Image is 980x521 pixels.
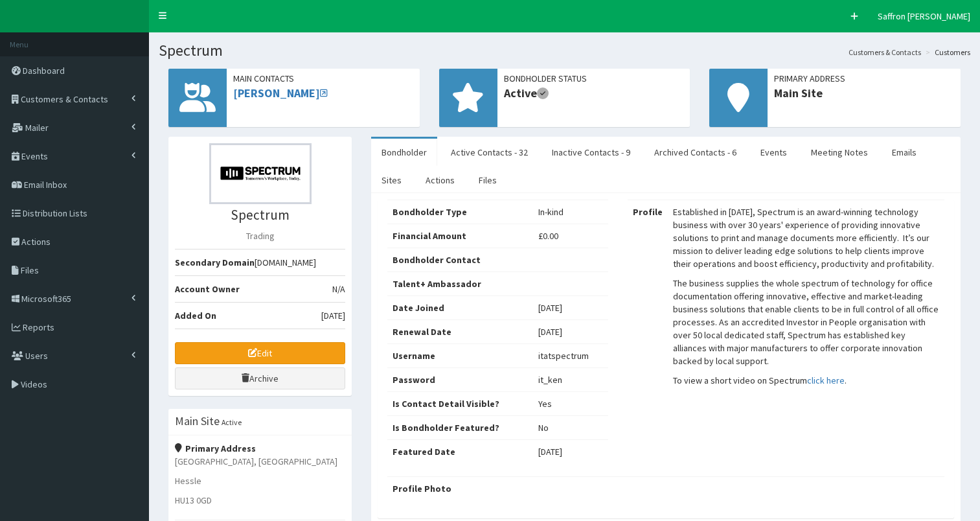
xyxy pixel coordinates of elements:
[415,167,465,194] a: Actions
[533,344,608,368] td: itatspectrum
[222,417,242,427] small: Active
[332,283,345,295] span: N/A
[644,139,747,166] a: Archived Contacts - 6
[159,42,970,59] h1: Spectrum
[21,236,51,248] span: Actions
[628,200,668,399] th: Profile
[541,139,641,166] a: Inactive Contacts - 9
[807,375,845,386] a: click here
[533,368,608,392] td: it_ken
[175,257,255,268] b: Secondary Domain
[533,224,608,248] td: £0.00
[175,455,345,468] p: [GEOGRAPHIC_DATA], [GEOGRAPHIC_DATA]
[849,47,921,58] a: Customers & Contacts
[175,367,345,389] a: Archive
[175,207,345,222] h3: Spectrum
[440,139,538,166] a: Active Contacts - 32
[387,320,532,344] th: Renewal Date
[387,224,532,248] th: Financial Amount
[175,342,345,364] a: Edit
[21,93,108,105] span: Customers & Contacts
[533,392,608,416] td: Yes
[387,344,532,368] th: Username
[387,368,532,392] th: Password
[25,350,48,362] span: Users
[801,139,878,166] a: Meeting Notes
[175,494,345,507] p: HU13 0GD
[774,72,954,85] span: Primary Address
[673,205,939,270] p: Established in [DATE], Spectrum is an award-winning technology business with over 30 years' exper...
[533,440,608,464] td: [DATE]
[175,474,345,487] p: Hessle
[387,248,532,272] th: Bondholder Contact
[387,477,872,506] th: Profile Photo
[922,47,970,58] li: Customers
[468,167,507,194] a: Files
[175,283,240,295] b: Account Owner
[24,179,67,191] span: Email Inbox
[233,86,328,100] a: [PERSON_NAME]
[504,72,684,85] span: Bondholder Status
[387,200,532,224] th: Bondholder Type
[23,65,65,76] span: Dashboard
[21,378,47,390] span: Videos
[774,85,954,102] span: Main Site
[175,443,256,454] strong: Primary Address
[673,374,939,387] p: To view a short video on Spectrum .
[175,229,345,242] p: Trading
[23,207,87,219] span: Distribution Lists
[21,150,48,162] span: Events
[25,122,49,133] span: Mailer
[371,167,412,194] a: Sites
[21,293,71,305] span: Microsoft365
[387,296,532,320] th: Date Joined
[878,10,970,22] span: Saffron [PERSON_NAME]
[750,139,797,166] a: Events
[233,72,413,85] span: Main Contacts
[533,320,608,344] td: [DATE]
[175,310,216,321] b: Added On
[533,416,608,440] td: No
[23,321,54,333] span: Reports
[882,139,927,166] a: Emails
[504,85,684,102] span: Active
[175,249,345,276] li: [DOMAIN_NAME]
[533,200,608,224] td: In-kind
[371,139,437,166] a: Bondholder
[21,264,39,276] span: Files
[175,415,220,427] h3: Main Site
[387,392,532,416] th: Is Contact Detail Visible?
[387,272,532,296] th: Talent+ Ambassador
[533,296,608,320] td: [DATE]
[321,309,345,322] span: [DATE]
[387,440,532,464] th: Featured Date
[673,277,939,367] p: The business supplies the whole spectrum of technology for office documentation offering innovati...
[387,416,532,440] th: Is Bondholder Featured?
